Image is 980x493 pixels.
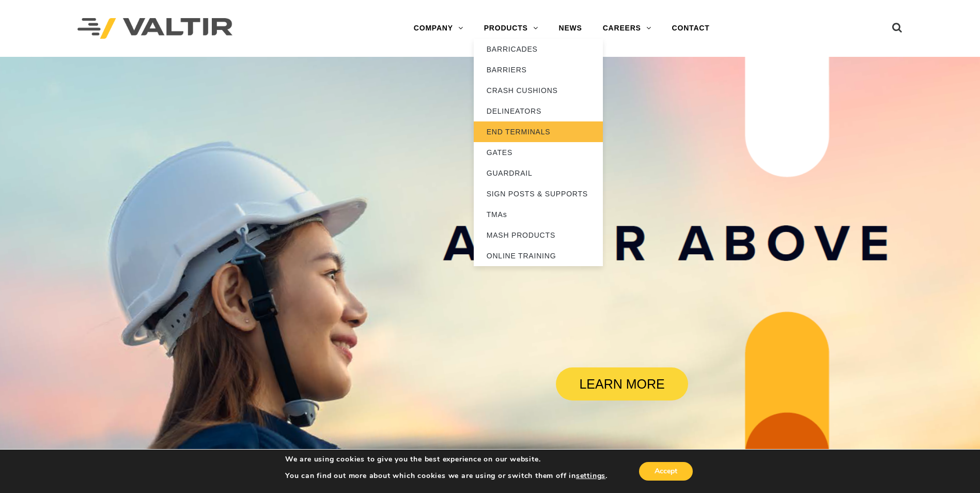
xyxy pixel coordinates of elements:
a: CRASH CUSHIONS [474,80,603,101]
button: Accept [639,462,693,481]
a: TMAs [474,204,603,225]
a: CAREERS [593,18,662,39]
a: SIGN POSTS & SUPPORTS [474,183,603,204]
a: BARRICADES [474,39,603,59]
a: ONLINE TRAINING [474,245,603,266]
a: GUARDRAIL [474,163,603,183]
a: PRODUCTS [474,18,549,39]
p: You can find out more about which cookies we are using or switch them off in . [285,471,608,481]
p: We are using cookies to give you the best experience on our website. [285,455,608,464]
button: settings [576,471,605,481]
a: COMPANY [403,18,474,39]
a: BARRIERS [474,59,603,80]
a: CONTACT [662,18,720,39]
a: DELINEATORS [474,101,603,121]
img: Valtir [77,18,232,39]
a: END TERMINALS [474,121,603,142]
a: LEARN MORE [556,367,688,400]
a: GATES [474,142,603,163]
a: MASH PRODUCTS [474,225,603,245]
a: NEWS [549,18,593,39]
